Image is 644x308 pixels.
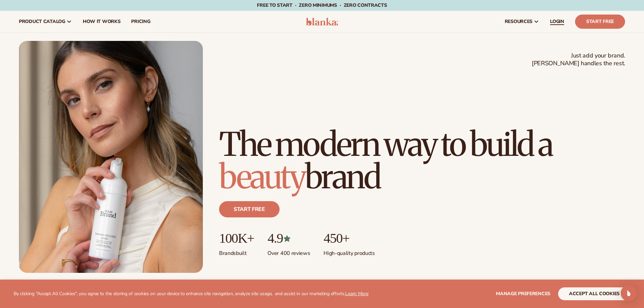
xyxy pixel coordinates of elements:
span: How It Works [83,19,121,24]
span: beauty [219,157,305,197]
a: Start Free [575,15,625,29]
p: Over 400 reviews [267,246,310,257]
a: resources [499,11,545,32]
p: 4.9 [267,231,310,246]
p: By clicking "Accept All Cookies", you agree to the storing of cookies on your device to enhance s... [14,291,368,297]
div: Open Intercom Messenger [621,285,637,301]
p: 100K+ [219,231,254,246]
span: Just add your brand. [PERSON_NAME] handles the rest. [532,52,625,68]
a: pricing [126,11,156,32]
a: LOGIN [545,11,570,32]
span: resources [505,19,532,24]
span: LOGIN [550,19,564,24]
p: 450+ [324,231,375,246]
a: Learn More [345,290,368,297]
img: Female holding tanning mousse. [19,41,203,273]
button: accept all cookies [558,287,630,300]
h1: The modern way to build a brand [219,128,625,193]
p: High-quality products [324,246,375,257]
p: Brands built [219,246,254,257]
span: Free to start · ZERO minimums · ZERO contracts [257,2,387,8]
a: How It Works [77,11,126,32]
a: Start free [219,201,280,217]
img: logo [306,18,338,26]
a: product catalog [14,11,77,32]
button: Manage preferences [496,287,550,300]
span: product catalog [19,19,65,24]
span: Manage preferences [496,290,550,297]
span: pricing [131,19,150,24]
